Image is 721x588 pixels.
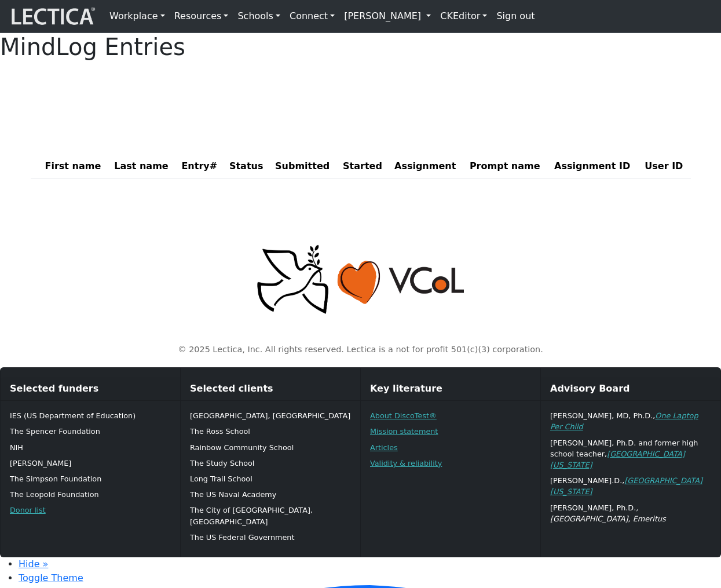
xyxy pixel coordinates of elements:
[181,377,360,401] div: Selected clients
[109,155,177,178] th: Last name
[105,5,170,28] a: Workplace
[492,5,539,28] a: Sign out
[170,5,233,28] a: Resources
[40,155,109,178] th: First name
[190,442,351,453] p: Rainbow Community School
[435,5,492,28] a: CKEditor
[370,443,398,452] a: Articles
[10,473,171,484] p: The Simpson Foundation
[1,377,180,401] div: Selected funders
[390,155,465,178] th: Assignment
[254,243,467,316] img: Peace, love, VCoL
[370,411,437,420] a: About DiscoTest®
[339,5,435,28] a: [PERSON_NAME]
[550,155,640,178] th: Assignment ID
[10,489,171,500] p: The Leopold Foundation
[550,503,666,523] em: , [GEOGRAPHIC_DATA], Emeritus
[361,377,540,401] div: Key literature
[10,458,171,469] p: [PERSON_NAME]
[177,155,225,178] th: Entry#
[541,377,720,401] div: Advisory Board
[285,5,339,28] a: Connect
[550,502,711,524] p: [PERSON_NAME], Ph.D.
[550,410,711,432] p: [PERSON_NAME], MD, Ph.D.,
[38,344,684,356] p: © 2025 Lectica, Inc. All rights reserved. Lectica is a not for profit 501(c)(3) corporation.
[190,532,351,543] p: The US Federal Government
[550,411,698,431] a: One Laptop Per Child
[190,426,351,437] p: The Ross School
[190,489,351,500] p: The US Naval Academy
[10,426,171,437] p: The Spencer Foundation
[550,437,711,471] p: [PERSON_NAME], Ph.D. and former high school teacher,
[550,475,711,497] p: [PERSON_NAME].D.,
[550,476,702,496] a: [GEOGRAPHIC_DATA][US_STATE]
[190,458,351,469] p: The Study School
[270,155,338,178] th: Submitted
[640,155,690,178] th: User ID
[19,558,48,569] a: Hide »
[10,506,46,514] a: Donor list
[10,442,171,453] p: NIH
[225,155,270,178] th: Status
[338,155,390,178] th: Started
[465,155,550,178] th: Prompt name
[190,473,351,484] p: Long Trail School
[370,427,438,436] a: Mission statement
[190,410,351,421] p: [GEOGRAPHIC_DATA], [GEOGRAPHIC_DATA]
[370,459,442,468] a: Validity & reliability
[190,505,351,527] p: The City of [GEOGRAPHIC_DATA], [GEOGRAPHIC_DATA]
[10,410,171,421] p: IES (US Department of Education)
[233,5,285,28] a: Schools
[9,5,96,27] img: lecticalive
[550,450,685,469] a: [GEOGRAPHIC_DATA][US_STATE]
